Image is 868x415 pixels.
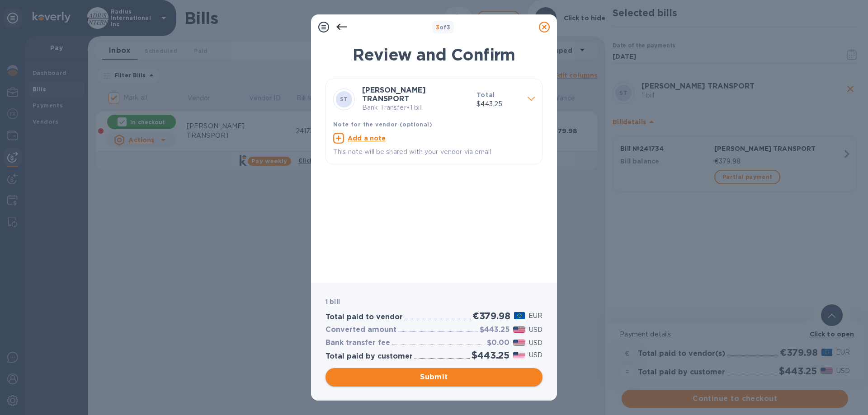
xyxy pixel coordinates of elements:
[472,350,509,361] h2: $443.25
[480,326,509,334] h3: $443.25
[325,339,390,347] h3: Bank transfer fee
[513,326,525,333] img: USD
[333,86,535,157] div: ST[PERSON_NAME] TRANSPORTBank Transfer•1 billTotal$443.25Note for the vendor (optional)Add a note...
[325,313,403,322] h3: Total paid to vendor
[362,103,469,112] p: Bank Transfer • 1 bill
[487,339,509,347] h3: $0.00
[529,325,542,335] p: USD
[436,24,439,31] span: 3
[325,326,396,334] h3: Converted amount
[325,298,340,305] b: 1 bill
[436,24,451,31] b: of 3
[529,350,542,360] p: USD
[528,311,542,321] p: EUR
[476,91,495,98] b: Total
[333,121,432,128] b: Note for the vendor (optional)
[325,368,542,386] button: Submit
[325,352,413,361] h3: Total paid by customer
[513,352,525,358] img: USD
[362,86,426,103] b: [PERSON_NAME] TRANSPORT
[476,99,520,109] p: $443.25
[348,135,386,142] u: Add a note
[513,340,525,346] img: USD
[472,310,510,322] h2: €379.98
[333,147,535,157] p: This note will be shared with your vendor via email
[340,96,348,103] b: ST
[325,45,542,64] h1: Review and Confirm
[529,338,542,348] p: USD
[333,372,535,382] span: Submit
